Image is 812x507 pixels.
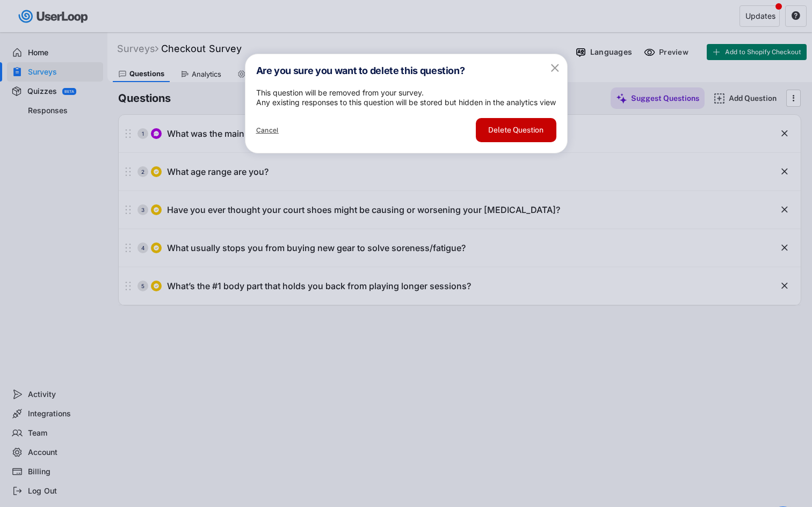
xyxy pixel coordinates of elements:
div: This question will be removed from your survey. Any existing responses to this question will be s... [256,88,556,107]
button: Delete Question [476,118,556,142]
h4: Are you sure you want to delete this question? [256,65,538,77]
button:  [548,62,562,75]
div: Cancel [256,126,279,135]
text:  [551,61,559,75]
